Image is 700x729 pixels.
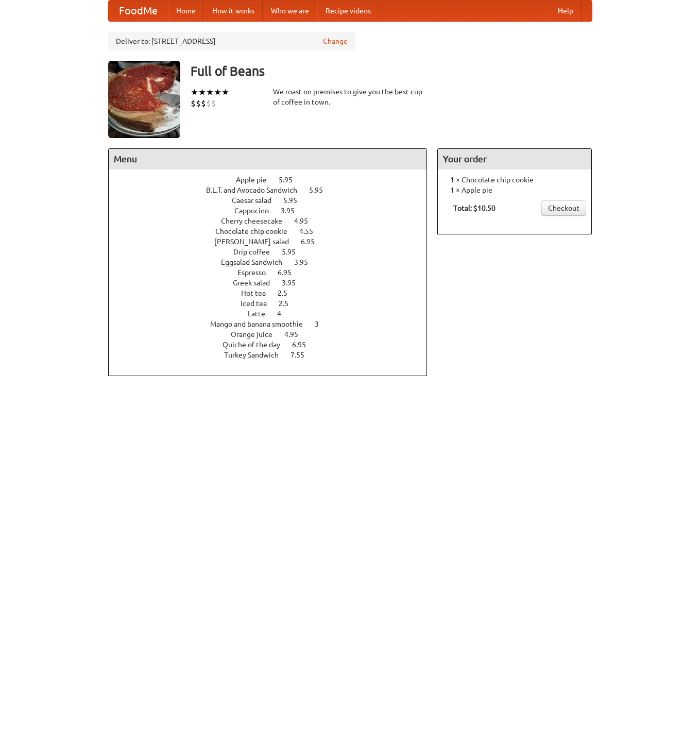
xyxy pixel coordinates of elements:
[292,341,316,349] span: 6.95
[294,217,318,225] span: 4.95
[237,268,311,277] a: Espresso 6.95
[221,217,293,225] span: Cherry cheesecake
[278,289,298,297] span: 2.5
[201,98,206,109] li: $
[317,1,379,21] a: Recipe videos
[294,258,318,266] span: 3.95
[550,1,582,21] a: Help
[241,289,276,297] span: Hot tea
[108,61,180,138] img: angular.jpg
[248,310,276,318] span: Latte
[237,268,276,277] span: Espresso
[211,98,216,109] li: $
[206,98,211,109] li: $
[315,320,329,328] span: 3
[232,196,282,205] span: Caesar salad
[301,238,325,246] span: 6.95
[233,248,280,256] span: Drip coffee
[191,61,592,81] h3: Full of Beans
[443,175,586,185] li: 1 × Chocolate chip cookie
[204,1,263,21] a: How it works
[241,299,308,308] a: Iced tea 2.5
[283,196,308,205] span: 5.95
[282,279,306,287] span: 3.95
[241,289,306,297] a: Hot tea 2.5
[109,1,168,21] a: FoodMe
[291,351,315,359] span: 7.55
[206,186,342,194] a: B.L.T. and Avocado Sandwich 5.95
[214,238,299,246] span: [PERSON_NAME] salad
[323,36,348,46] a: Change
[282,248,306,256] span: 5.95
[263,1,317,21] a: Who we are
[233,248,315,256] a: Drip coffee 5.95
[284,330,309,338] span: 4.95
[168,1,204,21] a: Home
[279,176,303,184] span: 5.95
[233,279,280,287] span: Greek salad
[453,204,496,212] b: Total: $10.50
[309,186,333,194] span: 5.95
[214,87,221,98] li: ★
[248,310,300,318] a: Latte 4
[236,176,312,184] a: Apple pie 5.95
[191,98,196,109] li: $
[224,351,289,359] span: Turkey Sandwich
[210,320,338,328] a: Mango and banana smoothie 3
[273,87,428,107] div: We roast on premises to give you the best cup of coffee in town.
[299,227,323,235] span: 4.55
[233,279,315,287] a: Greek salad 3.95
[278,268,302,277] span: 6.95
[234,207,314,215] a: Cappucino 3.95
[221,258,293,266] span: Eggsalad Sandwich
[198,87,206,98] li: ★
[221,87,229,98] li: ★
[215,227,332,235] a: Chocolate chip cookie 4.55
[206,186,308,194] span: B.L.T. and Avocado Sandwich
[241,299,277,308] span: Iced tea
[232,196,316,205] a: Caesar salad 5.95
[541,200,586,216] a: Checkout
[206,87,214,98] li: ★
[196,98,201,109] li: $
[223,341,291,349] span: Quiche of the day
[224,351,323,359] a: Turkey Sandwich 7.55
[108,32,355,50] div: Deliver to: [STREET_ADDRESS]
[279,299,299,308] span: 2.5
[281,207,305,215] span: 3.95
[109,149,427,169] h4: Menu
[277,310,292,318] span: 4
[223,341,325,349] a: Quiche of the day 6.95
[234,207,279,215] span: Cappucino
[210,320,313,328] span: Mango and banana smoothie
[438,149,591,169] h4: Your order
[214,238,334,246] a: [PERSON_NAME] salad 6.95
[191,87,198,98] li: ★
[443,185,586,195] li: 1 × Apple pie
[221,258,327,266] a: Eggsalad Sandwich 3.95
[236,176,277,184] span: Apple pie
[215,227,298,235] span: Chocolate chip cookie
[231,330,283,338] span: Orange juice
[221,217,327,225] a: Cherry cheesecake 4.95
[231,330,317,338] a: Orange juice 4.95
